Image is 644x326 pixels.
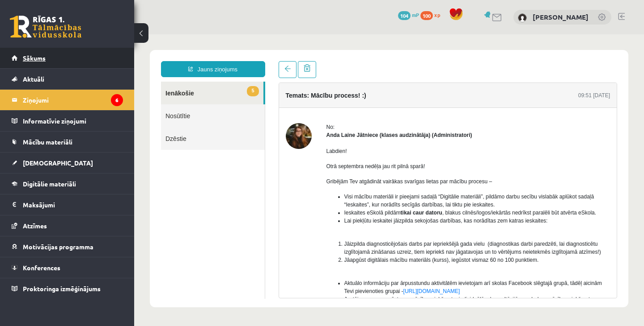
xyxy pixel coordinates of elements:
[192,114,213,120] span: Labdien!
[23,75,44,83] span: Aktuāli
[398,11,419,18] a: 104 mP
[210,183,414,190] span: Lai piekļūtu ieskaitei jāizpilda sekojošas darbības, kas norādītas zem katras ieskaites:
[27,27,131,43] a: Jauns ziņojums
[113,52,124,62] span: 5
[12,90,123,110] a: Ziņojumi6
[12,48,123,68] a: Sākums
[210,246,468,260] span: Aktuālo informāciju par ārpusstundu aktivitātēm ievietojam arī skolas Facebook slēgtajā grupā, tā...
[152,89,178,115] img: Anda Laine Jātniece (klases audzinātāja)
[12,257,123,278] a: Konferences
[412,11,419,18] span: mP
[23,54,46,62] span: Sākums
[420,11,433,20] span: 100
[111,94,123,106] i: 6
[12,111,123,131] a: Informatīvie ziņojumi
[398,11,411,20] span: 104
[533,12,589,21] a: [PERSON_NAME]
[12,132,123,152] a: Mācību materiāli
[12,194,123,215] a: Maksājumi
[210,223,405,229] span: Jāapgūst digitālais mācību materiāls (kurss), iegūstot vismaz 60 no 100 punktiem.
[518,13,527,22] img: Fricis Kaimiņš
[23,90,123,110] legend: Ziņojumi
[12,69,123,89] a: Aktuāli
[12,153,123,173] a: [DEMOGRAPHIC_DATA]
[23,222,47,230] span: Atzīmes
[23,194,123,215] legend: Maksājumi
[27,93,131,116] a: Dzēstie
[23,264,60,272] span: Konferences
[23,243,93,251] span: Motivācijas programma
[12,278,123,299] a: Proktoringa izmēģinājums
[210,175,462,182] span: Ieskaites eSkolā pildām , blakus cilnēs/logos/iekārtās nedrīkst paralēli būt atvērta eSkola.
[192,89,476,97] div: No:
[192,144,358,150] span: Gribējām Tev atgādināt vairākas svarīgas lietas par mācību procesu –
[434,11,440,18] span: xp
[12,236,123,257] a: Motivācijas programma
[12,173,123,194] a: Digitālie materiāli
[444,57,476,65] div: 09:51 [DATE]
[267,175,308,182] b: tikai caur datoru
[210,206,467,221] span: Jāizpilda diagnosticējošais darbs par iepriekšējā gada vielu (diagnostikas darbi paredzēti, lai d...
[192,98,338,104] strong: Anda Laine Jātniece (klases audzinātāja) (Administratori)
[10,16,81,38] a: Rīgas 1. Tālmācības vidusskola
[420,11,445,18] a: 100 xp
[23,285,101,293] span: Proktoringa izmēģinājums
[23,138,72,146] span: Mācību materiāli
[12,215,123,236] a: Atzīmes
[23,159,93,167] span: [DEMOGRAPHIC_DATA]
[210,262,459,284] span: Jautājumus par apgūstamo mācību priekšmetu, individuālām konsultācijām uzdodam mācību priekšmetu ...
[210,159,460,173] span: Visi mācību materiāli ir pieejami sadaļā “Digitālie materiāli”, pildāmo darbu secību vislabāk apl...
[23,111,123,131] legend: Informatīvie ziņojumi
[152,58,232,65] h4: Temats: Mācību process! :)
[269,254,326,260] a: [URL][DOMAIN_NAME]
[27,70,131,93] a: Nosūtītie
[23,180,76,188] span: Digitālie materiāli
[192,129,291,135] span: Otrā septembra nedēļa jau rit pilnā sparā!
[27,47,129,70] a: 5Ienākošie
